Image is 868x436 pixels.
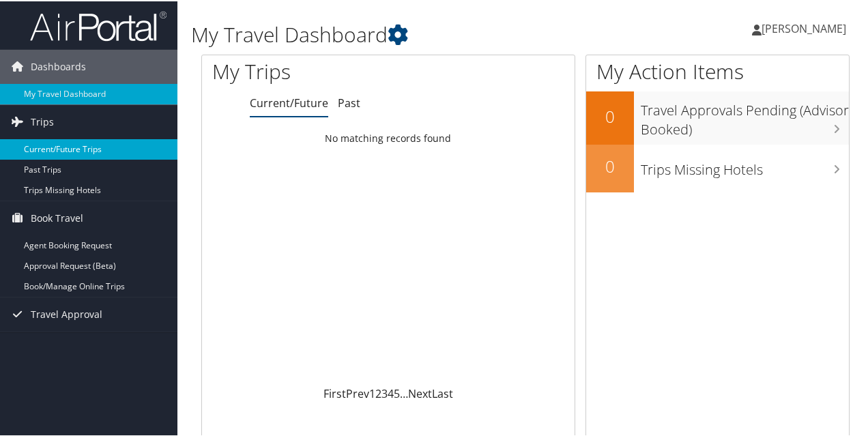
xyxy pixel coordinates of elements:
[30,9,167,41] img: airportal-logo.png
[586,104,634,127] h2: 0
[752,7,860,48] a: [PERSON_NAME]
[31,104,54,138] span: Trips
[191,19,637,48] h1: My Travel Dashboard
[381,385,388,400] a: 3
[31,200,83,234] span: Book Travel
[369,385,375,400] a: 1
[432,385,453,400] a: Last
[586,143,849,191] a: 0Trips Missing Hotels
[641,152,849,178] h3: Trips Missing Hotels
[250,94,328,109] a: Current/Future
[202,125,575,149] td: No matching records found
[338,94,360,109] a: Past
[586,90,849,143] a: 0Travel Approvals Pending (Advisor Booked)
[31,48,86,83] span: Dashboards
[400,385,408,400] span: …
[388,385,394,400] a: 4
[212,56,409,85] h1: My Trips
[762,20,846,35] span: [PERSON_NAME]
[323,385,346,400] a: First
[346,385,369,400] a: Prev
[586,56,849,85] h1: My Action Items
[375,385,381,400] a: 2
[586,154,634,177] h2: 0
[394,385,400,400] a: 5
[641,93,849,138] h3: Travel Approvals Pending (Advisor Booked)
[408,385,432,400] a: Next
[31,296,102,330] span: Travel Approval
